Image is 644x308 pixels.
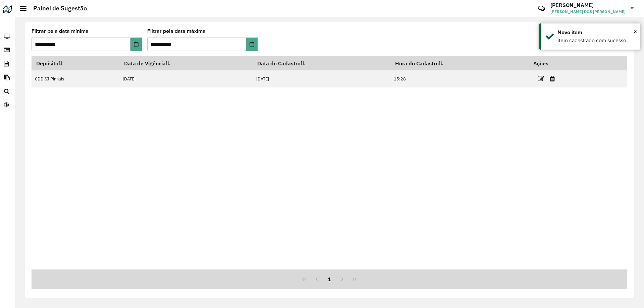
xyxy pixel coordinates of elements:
[634,26,637,37] button: Close
[119,70,253,87] td: [DATE]
[32,56,119,70] th: Depósito
[32,27,89,35] label: Filtrar pela data mínima
[557,37,635,45] div: Item cadastrado com sucesso
[323,273,336,286] button: 1
[26,5,87,12] h2: Painel de Sugestão
[119,56,253,70] th: Data de Vigência
[130,38,142,51] button: Choose Date
[246,38,258,51] button: Choose Date
[253,70,390,87] td: [DATE]
[32,70,119,87] td: CDD SJ Pinhais
[253,56,390,70] th: Data do Cadastro
[634,28,637,35] span: ×
[529,56,569,70] th: Ações
[550,9,626,15] span: [PERSON_NAME] DOS [PERSON_NAME]
[557,28,635,37] div: Novo item
[147,27,206,35] label: Filtrar pela data máxima
[550,2,626,8] h3: [PERSON_NAME]
[550,74,555,83] a: Excluir
[534,1,549,16] a: Contato Rápido
[390,56,529,70] th: Hora do Cadastro
[538,74,544,83] a: Editar
[390,70,529,87] td: 15:28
